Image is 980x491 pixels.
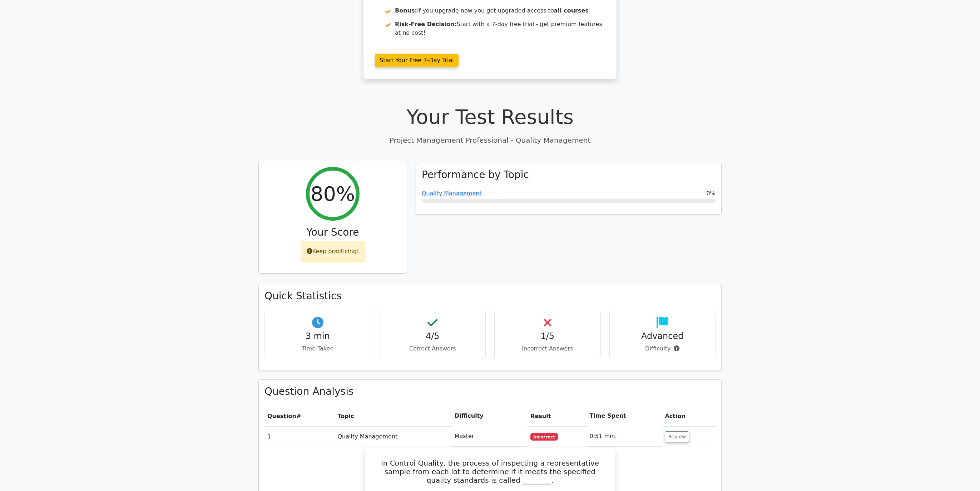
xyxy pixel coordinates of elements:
p: Time Taken [271,344,365,353]
a: Start Your Free 7-Day Trial [375,54,459,67]
span: 0% [707,189,716,198]
h3: Question Analysis [264,386,716,398]
td: 1 [264,426,335,447]
h4: 4/5 [386,331,480,342]
h4: 3 min [271,331,365,342]
th: Time Spent [587,406,662,426]
h2: 80% [311,182,355,206]
p: Project Management Professional - Quality Management [258,135,722,146]
span: Incorrect [530,433,558,440]
h4: 1/5 [500,331,595,342]
p: Difficulty [615,344,710,353]
span: Question [267,413,296,419]
h3: Your Score [264,226,401,239]
h1: Your Test Results [258,105,722,129]
th: Action [662,406,716,426]
h3: Performance by Topic [422,169,529,181]
div: Keep practicing! [301,241,365,262]
td: Master [452,426,528,447]
h5: In Control Quality, the process of inspecting a representative sample from each lot to determine ... [374,459,606,485]
td: Quality Management [335,426,452,447]
th: Topic [335,406,452,426]
h4: Advanced [615,331,710,342]
button: Review [665,431,689,442]
th: # [264,406,335,426]
p: Correct Answers [386,344,480,353]
a: Quality Management [422,190,482,197]
p: Incorrect Answers [500,344,595,353]
th: Difficulty [452,406,528,426]
th: Result [528,406,586,426]
h3: Quick Statistics [264,290,716,302]
td: 0:51 min. [587,426,662,447]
